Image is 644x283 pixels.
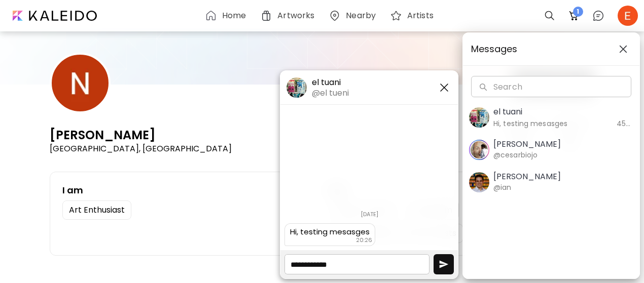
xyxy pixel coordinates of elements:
span: Messages [471,41,607,57]
button: chat.message.sendMessage [434,254,454,274]
h6: 45m [617,118,633,129]
h5: [PERSON_NAME] [493,139,561,149]
span: 20:26 [356,236,372,245]
span: Hi, testing mesasges [290,226,370,237]
img: closeChatList [619,45,627,53]
h6: @ian [493,182,511,193]
h6: Hi, testing mesasges [493,118,611,129]
img: airplane.svg [439,259,449,269]
button: closeChatList [615,41,631,57]
h5: [PERSON_NAME] [493,172,561,182]
h5: el tuani [493,106,611,118]
h5: @el tueni [312,88,349,98]
h6: @cesarbiojo [493,149,538,160]
div: [DATE] [280,207,458,221]
h5: el tuani [312,77,349,88]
